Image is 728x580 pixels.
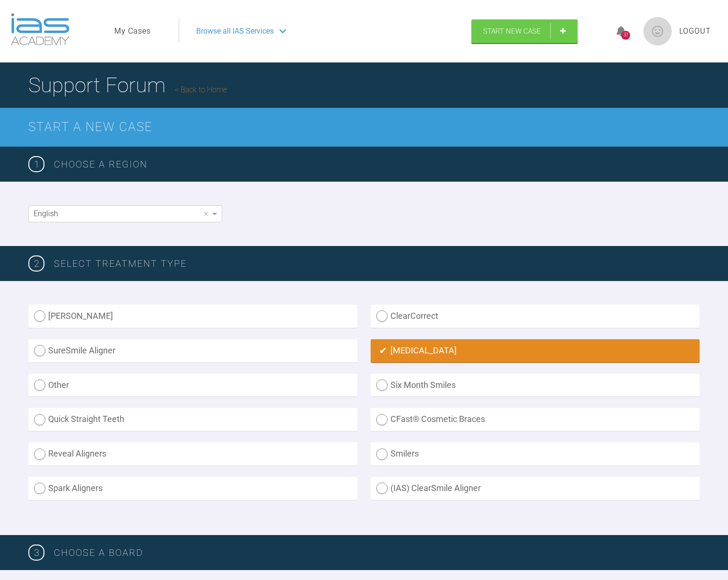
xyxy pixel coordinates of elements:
a: Back to Home [175,85,227,94]
div: 37 [621,31,630,40]
h1: Support Forum [28,69,227,102]
label: Six Month Smiles [371,374,700,397]
a: Logout [679,25,711,37]
a: My Cases [114,25,151,37]
span: 3 [28,545,44,561]
h3: Choose a region [54,157,700,172]
label: CFast® Cosmetic Braces [371,408,700,431]
a: Start New Case [471,19,578,43]
label: Smilers [371,442,700,466]
label: [PERSON_NAME] [28,305,357,328]
span: × [204,209,208,218]
img: profile.png [643,17,672,45]
span: English [34,209,58,218]
h3: Choose a board [54,545,700,560]
img: logo-light.3e3ef733.png [11,13,69,45]
label: SureSmile Aligner [28,339,357,362]
span: Start New Case [483,27,541,35]
label: [MEDICAL_DATA] [371,339,700,362]
h3: SELECT TREATMENT TYPE [54,256,700,271]
label: Spark Aligners [28,477,357,500]
label: ClearCorrect [371,305,700,328]
label: Reveal Aligners [28,442,357,466]
label: Other [28,374,357,397]
span: Clear value [202,206,210,222]
label: (IAS) ClearSmile Aligner [371,477,700,500]
span: 2 [28,255,44,272]
span: 1 [28,156,44,172]
h2: Start a New Case [28,117,700,137]
span: Browse all IAS Services [196,25,274,37]
label: Quick Straight Teeth [28,408,357,431]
